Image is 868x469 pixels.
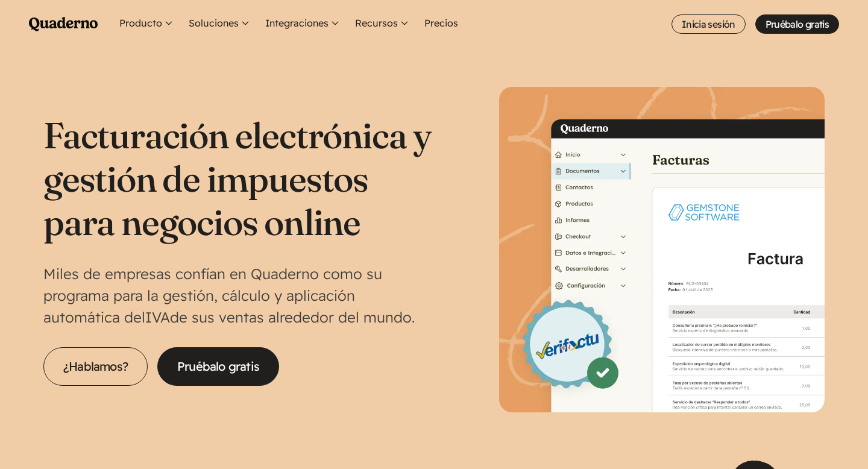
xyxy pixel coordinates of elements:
[755,14,839,34] a: Pruébalo gratis
[43,263,434,328] p: Miles de empresas confían en Quaderno como su programa para la gestión, cálculo y aplicación auto...
[671,14,746,34] a: Inicia sesión
[43,113,434,244] h1: Facturación electrónica y gestión de impuestos para negocios online
[499,87,825,412] img: Interfaz de Quaderno mostrando la página Factura con el distintivo Verifactu
[157,347,279,386] a: Pruébalo gratis
[43,347,148,386] a: ¿Hablamos?
[145,308,170,326] abbr: Impuesto sobre el Valor Añadido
